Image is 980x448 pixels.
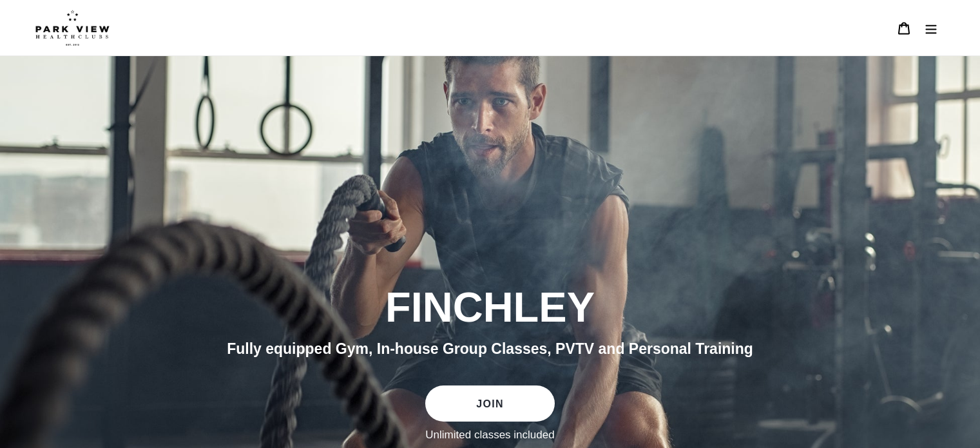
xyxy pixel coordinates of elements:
a: JOIN [425,385,554,422]
img: Park view health clubs is a gym near you. [35,10,110,46]
button: Menu [918,14,945,42]
h2: FINCHLEY [139,282,841,333]
span: Fully equipped Gym, In-house Group Classes, PVTV and Personal Training [227,340,753,357]
label: Unlimited classes included [425,428,554,442]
